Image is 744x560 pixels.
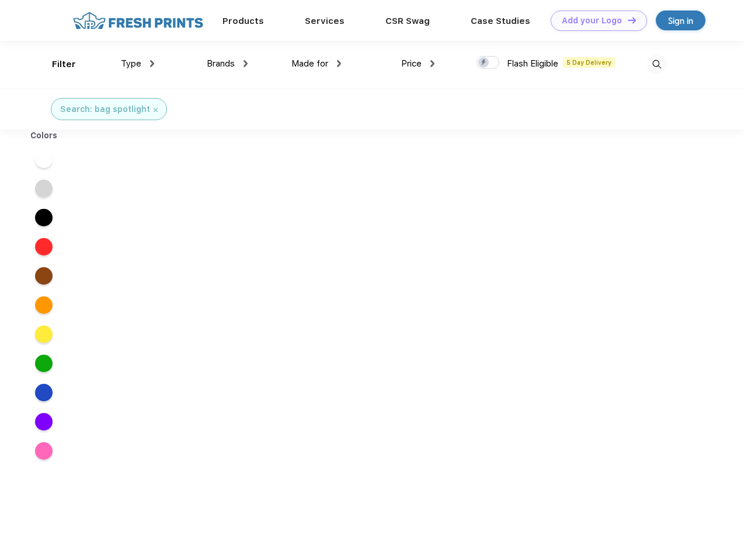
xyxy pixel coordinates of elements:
[647,55,666,74] img: desktop_search.svg
[430,60,434,67] img: dropdown.png
[22,129,67,142] div: Colors
[291,58,328,69] span: Made for
[337,60,341,67] img: dropdown.png
[150,60,154,67] img: dropdown.png
[121,58,141,69] span: Type
[244,60,248,67] img: dropdown.png
[656,10,705,30] a: Sign in
[668,14,693,27] div: Sign in
[207,58,235,69] span: Brands
[563,57,615,68] span: 5 Day Delivery
[562,16,622,26] div: Add your Logo
[52,58,76,71] div: Filter
[222,16,264,26] a: Products
[154,108,158,112] img: filter_cancel.svg
[628,17,636,23] img: DT
[507,58,558,69] span: Flash Eligible
[60,103,150,116] div: Search: bag spotlight
[401,58,422,69] span: Price
[69,10,207,31] img: fo%20logo%202.webp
